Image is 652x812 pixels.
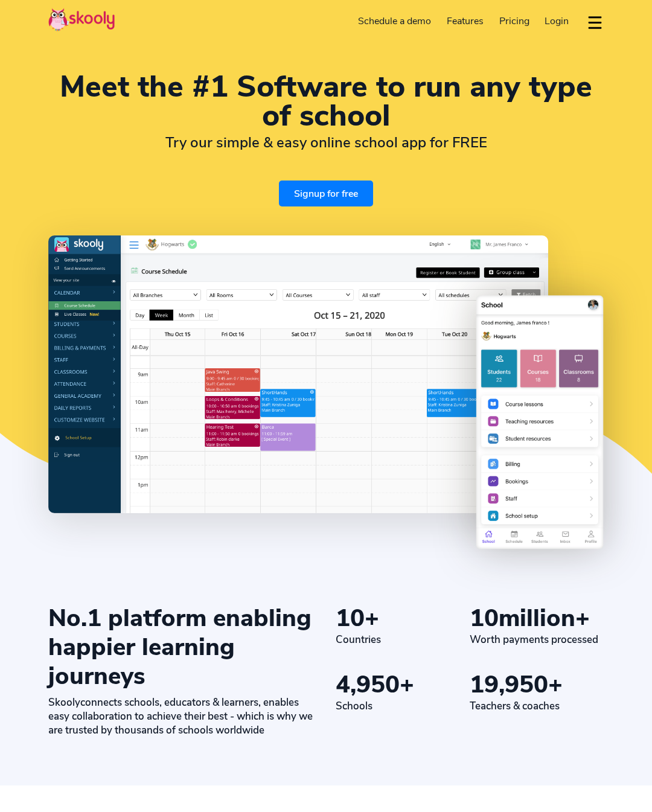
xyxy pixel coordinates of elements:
[499,14,529,28] span: Pricing
[470,633,604,647] div: Worth payments processed
[48,604,316,691] div: No.1 platform enabling happier learning journeys
[336,668,400,701] span: 4,950
[537,11,577,31] a: Login
[439,11,491,31] a: Features
[351,11,439,31] a: Schedule a demo
[336,699,470,713] div: Schools
[48,695,80,709] span: Skooly
[336,670,470,699] div: +
[545,14,569,28] span: Login
[279,181,373,206] a: Signup for free
[48,695,316,737] div: connects schools, educators & learners, enables easy collaboration to achieve their best - which ...
[336,604,470,633] div: +
[48,8,115,31] img: Skooly
[336,602,365,635] span: 10
[586,8,604,36] button: dropdown menu
[48,235,548,513] img: Meet the #1 Software to run any type of school - Desktop
[470,668,548,701] span: 19,950
[476,293,604,551] img: Meet the #1 Software to run any type of school - Mobile
[48,72,604,130] h1: Meet the #1 Software to run any type of school
[491,11,537,31] a: Pricing
[470,670,604,699] div: +
[470,602,499,635] span: 10
[470,699,604,713] div: Teachers & coaches
[48,133,604,152] h2: Try our simple & easy online school app for FREE
[470,604,604,633] div: million+
[336,633,470,647] div: Countries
